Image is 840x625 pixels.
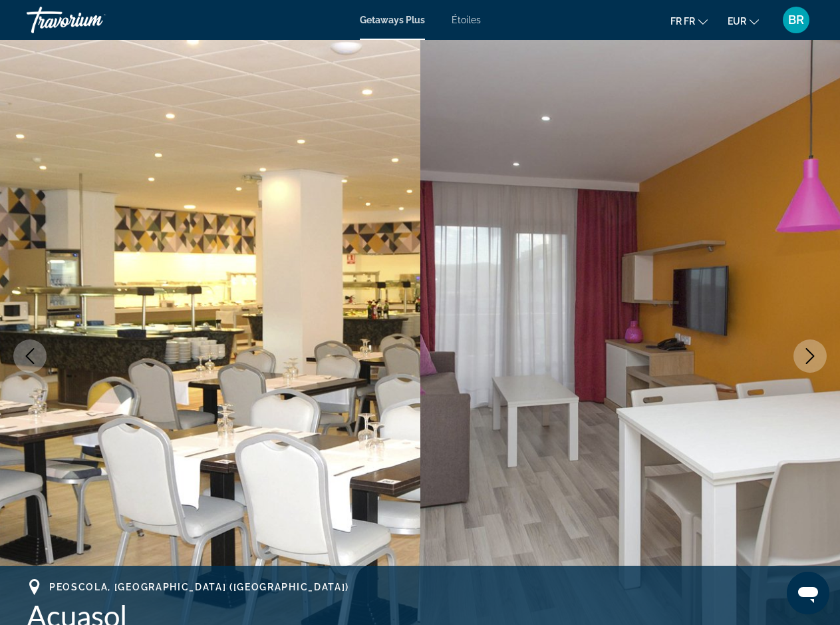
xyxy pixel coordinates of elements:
button: Changement de monnaie [728,11,759,31]
button: Changer de langue [670,11,708,31]
span: EUR [728,16,746,27]
span: fr fr [670,16,695,27]
a: Getaways Plus [360,15,425,25]
button: Image précédente [13,339,47,373]
button: Image suivante [793,339,827,373]
a: Étoiles [452,15,481,25]
a: Travorium [27,3,160,37]
span: Peoscola, [GEOGRAPHIC_DATA] ([GEOGRAPHIC_DATA]) [49,582,349,592]
span: BR [788,13,804,27]
button: Menu utilisateur [779,6,813,34]
iframe: Bouton de lancement de la fenêtre de messagerie [787,572,829,614]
